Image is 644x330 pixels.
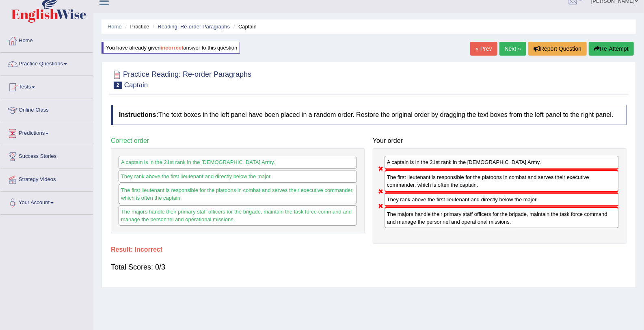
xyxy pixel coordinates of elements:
[119,170,357,183] div: They rank above the first lieutenant and directly below the major.
[114,82,122,89] span: 2
[161,45,184,51] b: incorrect
[111,137,365,145] h4: Correct order
[385,207,619,228] div: The majors handle their primary staff officers for the brigade, maintain the task force command a...
[119,205,357,226] div: The majors handle their primary staff officers for the brigade, maintain the task force command a...
[119,184,357,204] div: The first lieutenant is responsible for the platoons in combat and serves their executive command...
[0,122,93,142] a: Predictions
[470,42,497,56] a: « Prev
[373,137,627,145] h4: Your order
[111,69,251,89] h2: Practice Reading: Re-order Paragraphs
[158,24,230,30] a: Reading: Re-order Paragraphs
[499,42,526,56] a: Next »
[119,156,357,168] div: A captain is in the 21st rank in the [DEMOGRAPHIC_DATA] Army.
[119,111,158,118] b: Instructions:
[385,192,619,207] div: They rank above the first lieutenant and directly below the major.
[123,23,149,30] li: Practice
[111,105,627,125] h4: The text boxes in the left panel have been placed in a random order. Restore the original order b...
[0,192,93,212] a: Your Account
[0,145,93,166] a: Success Stories
[231,23,257,30] li: Captain
[589,42,634,56] button: Re-Attempt
[111,257,627,277] div: Total Scores: 0/3
[0,99,93,119] a: Online Class
[0,30,93,50] a: Home
[385,170,619,192] div: The first lieutenant is responsible for the platoons in combat and serves their executive command...
[0,168,93,189] a: Strategy Videos
[111,246,627,253] h4: Result:
[0,76,93,96] a: Tests
[124,81,148,89] small: Captain
[385,156,619,169] div: A captain is in the 21st rank in the [DEMOGRAPHIC_DATA] Army.
[0,53,93,73] a: Practice Questions
[102,42,240,54] div: You have already given answer to this question
[528,42,587,56] button: Report Question
[108,24,122,30] a: Home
